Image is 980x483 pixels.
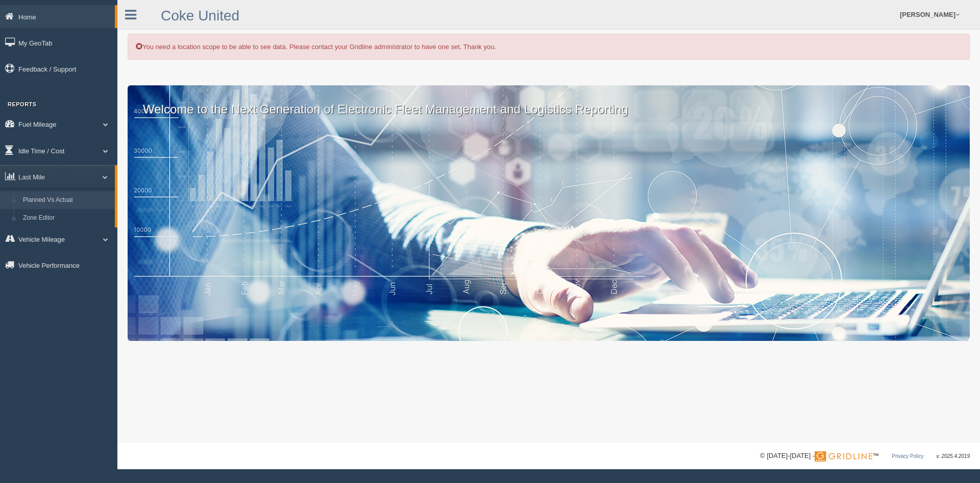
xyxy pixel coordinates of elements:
a: Planned Vs Actual [18,191,115,210]
span: v. 2025.4.2019 [937,453,970,459]
img: Gridline [815,451,872,462]
div: You need a location scope to be able to see data. Please contact your Gridline administrator to h... [128,34,970,60]
div: © [DATE]-[DATE] - ™ [760,451,970,462]
a: Privacy Policy [892,453,923,459]
p: Welcome to the Next Generation of Electronic Fleet Management and Logistics Reporting [128,85,970,118]
a: Zone Editor [18,209,115,227]
a: Coke United [161,8,239,24]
